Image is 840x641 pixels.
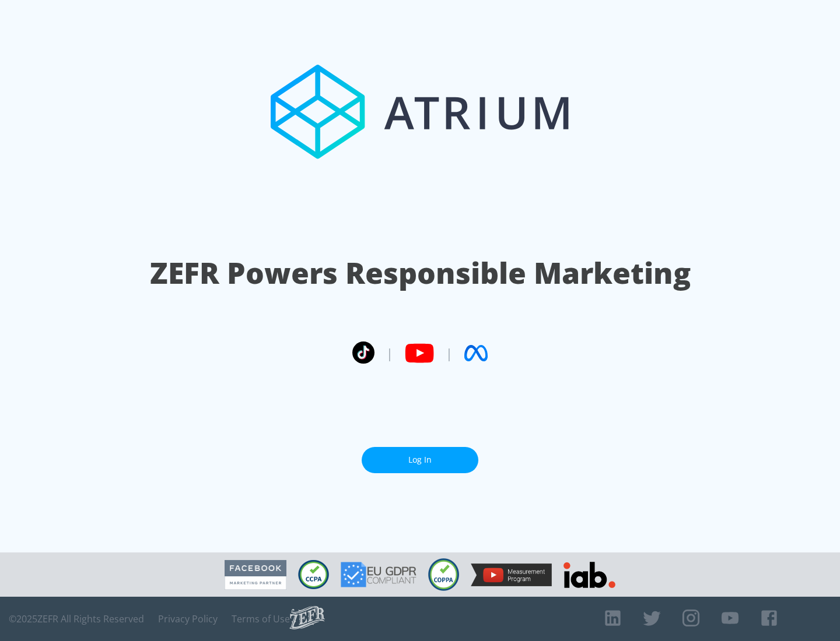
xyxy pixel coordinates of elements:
img: GDPR Compliant [341,562,416,587]
a: Privacy Policy [158,613,218,625]
span: © 2025 ZEFR All Rights Reserved [9,613,144,625]
img: COPPA Compliant [428,558,459,591]
h1: ZEFR Powers Responsible Marketing [150,253,691,293]
a: Log In [362,447,478,473]
span: | [446,344,453,362]
img: CCPA Compliant [298,560,329,589]
a: Terms of Use [232,613,290,625]
img: IAB [563,562,615,588]
span: | [386,344,393,362]
img: YouTube Measurement Program [471,563,552,586]
img: Facebook Marketing Partner [225,560,286,590]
